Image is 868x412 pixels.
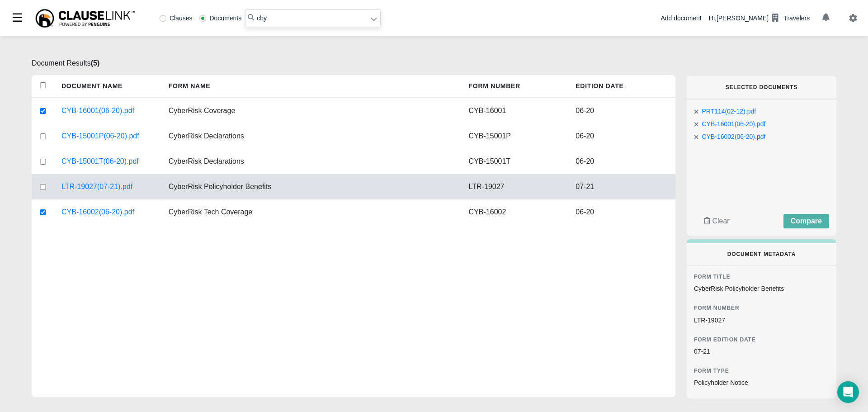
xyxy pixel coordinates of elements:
span: Remove Document from Selection [694,121,699,128]
div: CYB-15001T [462,149,569,174]
div: CyberRisk Policyholder Benefits [161,174,462,199]
span: CYB-16002(06-20).pdf [702,133,766,140]
input: Search library... [245,9,381,27]
h5: Document Name [54,75,161,97]
span: Compare [791,217,822,225]
a: CYB-15001P(06-20).pdf [61,131,139,142]
div: 06-20 [568,123,675,149]
div: LTR-19027 [694,315,829,326]
div: CyberRisk Declarations [161,149,462,174]
a: LTR-19027(07-21).pdf [61,181,132,192]
img: ClauseLink [34,8,136,28]
h6: Form Type [694,368,829,374]
b: ( 5 ) [91,59,100,67]
div: Hi, [PERSON_NAME] [709,10,810,26]
h6: Form Title [694,274,829,280]
div: LTR-19027 [462,174,569,199]
h5: Form Number [462,75,569,97]
a: CYB-16002(06-20).pdf [61,207,134,218]
h6: Form Number [694,305,829,311]
div: Policyholder Notice [694,377,829,388]
div: 06-20 [568,199,675,225]
div: Add document [660,14,701,23]
div: 06-20 [568,149,675,174]
p: Document Results [32,58,675,69]
h6: Document Metadata [701,251,822,257]
div: 07-21 [694,346,829,357]
label: Documents [199,15,241,21]
button: Clear [694,214,740,228]
div: CyberRisk Tech Coverage [161,199,462,225]
span: Remove Document from Selection [694,133,699,141]
span: PRT114(02-12).pdf [702,108,756,115]
h6: Form Edition Date [694,336,829,343]
div: Open Intercom Messenger [837,381,859,403]
div: Travelers [783,14,810,23]
div: CYB-16001 [462,98,569,123]
h6: Selected Documents [701,84,822,90]
div: 07-21 [568,174,675,199]
div: CyberRisk Policyholder Benefits [694,283,829,294]
h5: Edition Date [568,75,675,97]
label: Clauses [160,15,193,21]
a: CYB-16001(06-20).pdf [61,105,134,116]
div: 06-20 [568,98,675,123]
div: CYB-15001P [462,123,569,149]
span: CYB-16001(06-20).pdf [702,120,766,128]
span: Clear [712,217,729,225]
h5: Form Name [161,75,462,97]
div: CyberRisk Declarations [161,123,462,149]
div: CYB-16002 [462,199,569,225]
a: CYB-15001T(06-20).pdf [61,156,139,167]
button: Compare [783,214,829,228]
span: Remove Document from Selection [694,108,699,115]
div: CyberRisk Coverage [161,98,462,123]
